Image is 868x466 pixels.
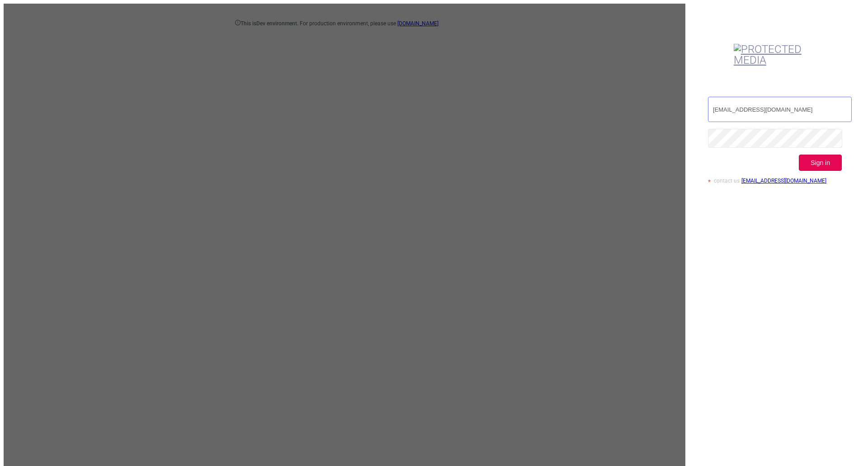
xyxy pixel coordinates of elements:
[741,178,826,184] a: [EMAIL_ADDRESS][DOMAIN_NAME]
[799,155,842,171] button: Sign in
[734,44,816,66] img: Protected Media
[714,178,740,184] span: contact us
[708,97,852,122] input: Username
[811,159,830,166] span: Sign in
